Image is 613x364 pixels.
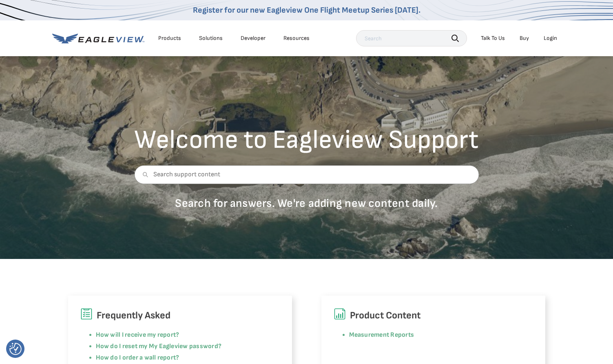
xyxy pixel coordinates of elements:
a: Measurement Reports [349,331,414,339]
div: Talk To Us [481,35,505,42]
div: Login [544,35,557,42]
h6: Product Content [334,308,533,323]
input: Search [356,30,467,46]
button: Consent Preferences [9,343,22,355]
input: Search support content [134,165,479,184]
a: Buy [520,35,529,42]
h2: Welcome to Eagleview Support [134,127,479,153]
a: How do I order a wall report? [96,354,179,362]
h6: Frequently Asked [80,308,280,323]
a: Register for our new Eagleview One Flight Meetup Series [DATE]. [193,5,420,15]
a: Developer [241,35,266,42]
p: Search for answers. We're adding new content daily. [134,196,479,211]
div: Resources [283,35,310,42]
a: How will I receive my report? [96,331,179,339]
img: Revisit consent button [9,343,22,355]
a: How do I reset my My Eagleview password? [96,342,222,350]
div: Solutions [199,35,223,42]
div: Products [158,35,181,42]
